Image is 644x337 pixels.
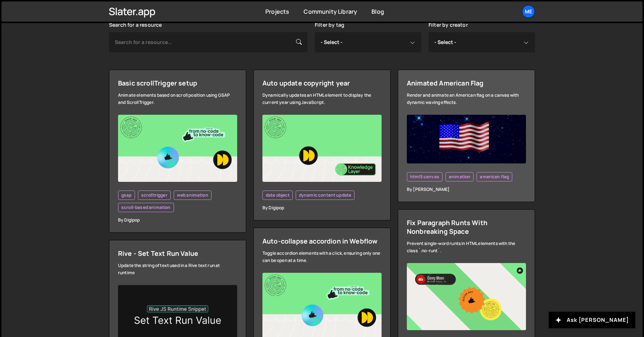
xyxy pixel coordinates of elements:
[449,174,470,180] span: animation
[262,204,382,211] div: By Digipop
[522,5,535,18] a: Me
[118,115,237,182] img: YT%20-%20Thumb%20(9).png
[262,79,382,87] div: Auto update copyright year
[407,218,526,236] div: Fix Paragraph Runts With Nonbreaking Space
[109,22,162,28] label: Search for a resource
[480,174,509,180] span: american flag
[315,22,344,28] label: Filter by tag
[118,249,237,258] div: Rive - Set Text Run Value
[398,70,535,202] a: Animated American Flag Render and animate an American flag on a canvas with dynamic waving effect...
[407,186,526,193] div: By [PERSON_NAME]
[262,237,382,245] div: Auto-collapse accordion in Webflow
[118,92,237,106] div: Animate elements based on scroll position using GSAP and ScrollTrigger.
[407,240,526,254] div: Prevent single-word runts in HTML elements with the class `.no-runt`.
[262,250,382,264] div: Toggle accordion elements with a click, ensuring only one can be open at a time.
[118,79,237,87] div: Basic scrollTrigger setup
[121,192,132,198] span: gsap
[118,262,237,276] div: Update the string of text used in a Rive text run at runtime
[266,192,290,198] span: date object
[109,32,308,52] input: Search for a resource...
[428,22,468,28] label: Filter by creator
[265,8,289,16] a: Projects
[410,174,439,180] span: html5 canvas
[407,79,526,87] div: Animated American Flag
[262,115,382,182] img: YT%20-%20Thumb%20(8).png
[407,115,526,164] img: Screenshot%202024-06-28%20at%2010.46.25%E2%80%AFAM.png
[299,192,352,198] span: dynamic content update
[371,8,384,16] a: Blog
[407,263,526,330] img: YT%20-%20Thumb%20(5).png
[304,8,357,16] a: Community Library
[549,312,635,328] button: Ask [PERSON_NAME]
[109,70,246,233] a: Basic scrollTrigger setup Animate elements based on scroll position using GSAP and ScrollTrigger....
[177,192,208,198] span: web animation
[121,205,171,210] span: scroll-based animation
[141,192,167,198] span: scrolltrigger
[253,70,391,220] a: Auto update copyright year Dynamically updates an HTML element to display the current year using ...
[407,92,526,106] div: Render and animate an American flag on a canvas with dynamic waving effects.
[118,216,237,224] div: By Digipop
[262,92,382,106] div: Dynamically updates an HTML element to display the current year using JavaScript.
